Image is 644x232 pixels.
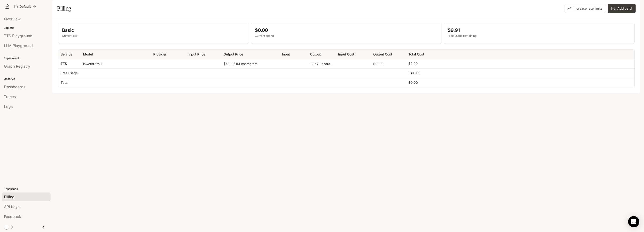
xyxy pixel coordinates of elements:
[371,59,406,68] div: $0.09
[308,59,336,68] div: 18,670 characters
[373,52,392,56] div: Output Cost
[564,4,606,13] button: Increase rate limits
[448,34,631,38] p: Free usage remaining
[223,52,243,56] div: Output Price
[12,2,38,11] button: All workspaces
[448,27,631,34] p: $9.91
[255,34,438,38] p: Current spend
[408,71,421,75] p: -$10.00
[19,5,31,9] p: Default
[628,216,639,227] div: Open Intercom Messenger
[61,80,69,85] h6: Total
[255,27,438,34] p: $0.00
[62,27,245,34] p: Basic
[57,4,71,13] h1: Billing
[153,52,166,56] div: Provider
[282,52,290,56] div: Input
[62,34,245,38] p: Current tier
[61,61,67,66] p: TTS
[310,52,321,56] div: Output
[188,52,205,56] div: Input Price
[61,71,78,75] p: Free usage
[408,61,418,66] p: $0.09
[61,52,72,56] div: Service
[608,4,636,13] button: Add card
[221,59,280,68] div: $5.00 / 1M characters
[81,59,151,68] div: inworld-tts-1
[408,52,424,56] div: Total Cost
[408,80,418,85] h6: $0.00
[338,52,354,56] div: Input Cost
[83,52,93,56] div: Model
